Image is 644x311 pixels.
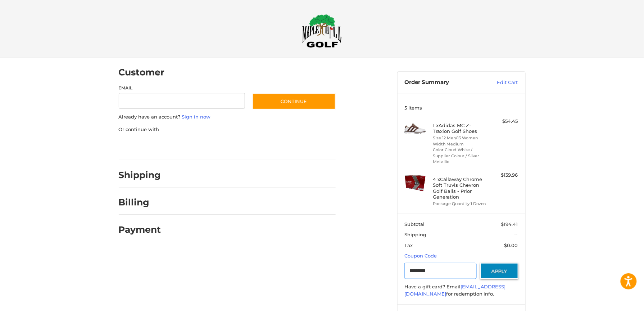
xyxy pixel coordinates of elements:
h2: Shipping [119,170,161,181]
h4: 4 x Callaway Chrome Soft Truvis Chevron Golf Balls - Prior Generation [433,176,488,200]
p: Already have an account? [119,113,336,121]
h2: Billing [119,197,161,208]
span: Subtotal [404,221,425,227]
input: Gift Certificate or Coupon Code [404,263,477,279]
li: Color Cloud White / Supplier Colour / Silver Metallic [433,147,488,165]
iframe: PayPal-paypal [116,140,170,153]
h3: 5 Items [404,105,518,111]
label: Email [119,85,245,91]
iframe: Google Customer Reviews [585,292,644,311]
li: Package Quantity 1 Dozen [433,201,488,207]
li: Width Medium [433,141,488,147]
span: $194.41 [501,221,518,227]
h2: Payment [119,224,161,235]
h2: Customer [119,67,165,78]
li: Size 12 Men/13 Women [433,135,488,141]
a: Coupon Code [404,253,437,259]
img: Maple Hill Golf [302,14,342,48]
span: $0.00 [504,242,518,248]
a: Sign in now [182,114,211,120]
div: Have a gift card? Email for redemption info. [404,283,518,297]
iframe: PayPal-venmo [238,140,292,153]
span: Shipping [404,232,426,237]
iframe: PayPal-paylater [177,140,231,153]
h4: 1 x Adidas MC Z-Traxion Golf Shoes [433,122,488,134]
div: $139.96 [490,172,518,179]
span: -- [514,232,518,237]
button: Continue [252,93,336,110]
h3: Order Summary [404,79,482,86]
p: Or continue with [119,126,336,133]
button: Apply [480,263,518,279]
a: Edit Cart [482,79,518,86]
div: $54.45 [490,118,518,125]
span: Tax [404,242,413,248]
a: [EMAIL_ADDRESS][DOMAIN_NAME] [404,284,506,297]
